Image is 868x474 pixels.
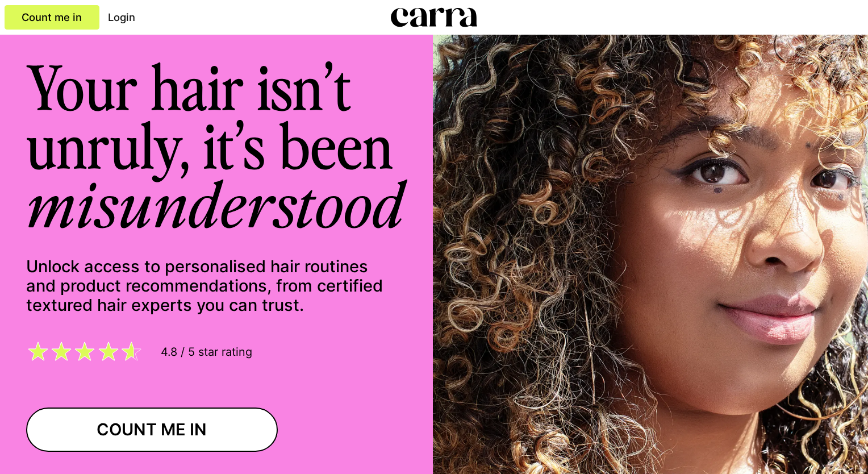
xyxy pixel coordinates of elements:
[5,5,99,30] a: Count me in
[22,11,82,23] span: Count me in
[152,345,252,360] span: 4.8 / 5 star rating
[26,257,385,314] p: Unlock access to personalised hair routines and product recommendations, from certified textured ...
[108,10,135,26] a: Login
[26,408,278,452] a: COUNT ME IN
